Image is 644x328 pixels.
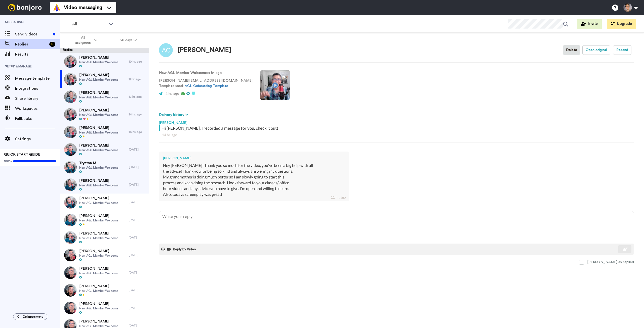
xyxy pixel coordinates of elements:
span: New AGL Member Welcome [79,324,118,328]
a: [PERSON_NAME]New AGL Member Welcome[DATE] [60,264,149,282]
div: [DATE] [129,218,146,222]
div: [PERSON_NAME] [178,46,231,54]
button: All assignees [61,33,108,47]
p: [PERSON_NAME][EMAIL_ADDRESS][DOMAIN_NAME] Template used: [159,78,253,89]
a: [PERSON_NAME]New AGL Member Welcome[DATE] [60,282,149,299]
button: Reply by Video [167,246,197,253]
img: vm-color.svg [53,4,61,12]
a: AGL Onboarding Template [185,84,228,88]
span: [PERSON_NAME] [79,319,118,324]
div: 14 hr. ago [129,130,146,134]
button: Resend [613,45,631,55]
span: [PERSON_NAME] [79,301,118,306]
div: Replies [60,48,149,53]
span: New AGL Member Welcome [79,271,118,275]
img: send-white.svg [622,247,628,251]
span: New AGL Member Welcome [79,254,118,258]
span: Collapse menu [23,315,43,319]
img: 03c1dc23-d466-405b-8dec-b6951a0b890b-thumb.jpg [64,196,77,209]
span: Trynton M [79,161,118,166]
div: 11 hr. ago [331,195,346,200]
span: [PERSON_NAME] [79,249,118,254]
img: 7c5b25fc-8062-4945-bc11-a95ca4301693-thumb.jpg [64,55,77,68]
span: New AGL Member Welcome [79,166,118,170]
span: [PERSON_NAME] [79,108,118,113]
div: [DATE] [129,306,146,310]
img: faec18ea-af50-4331-b093-55ccb2440da7-thumb.jpg [64,302,77,314]
span: New AGL Member Welcome [79,289,118,293]
button: Delete [563,45,580,55]
img: 88b0183d-0f62-4001-8c57-1a525323e4c7-thumb.jpg [64,178,77,191]
span: New AGL Member Welcome [79,236,118,240]
a: [PERSON_NAME]New AGL Member Welcome[DATE] [60,229,149,246]
span: [PERSON_NAME] [79,231,118,236]
div: [DATE] [129,288,146,292]
div: Hey [PERSON_NAME]! Thank you so much for the video, you've been a big help with all the advice! T... [163,163,345,197]
button: 60 days [108,36,148,45]
span: [PERSON_NAME] [79,213,118,218]
a: [PERSON_NAME]New AGL Member Welcome11 hr. ago [60,70,149,88]
div: 14 hr. ago [129,112,146,116]
strong: New AGL Member Welcome [159,71,206,75]
a: [PERSON_NAME]New AGL Member Welcome[DATE] [60,299,149,317]
div: Hi [PERSON_NAME], I recorded a message for you, check it out! [162,125,633,131]
span: Video messaging [64,4,102,11]
button: Invite [577,19,602,29]
span: [PERSON_NAME] [79,284,118,289]
span: New AGL Member Welcome [79,60,118,64]
span: QUICK START GUIDE [4,153,40,156]
img: Image of Angela Cantrell [159,43,173,57]
span: New AGL Member Welcome [79,306,118,310]
div: 14 hr. ago [162,132,631,137]
span: New AGL Member Welcome [79,218,118,222]
span: New AGL Member Welcome [79,78,118,82]
button: Open original [582,45,610,55]
button: Upgrade [607,19,636,29]
a: [PERSON_NAME]New AGL Member Welcome[DATE] [60,211,149,229]
span: [PERSON_NAME] [79,90,118,95]
span: New AGL Member Welcome [79,113,118,117]
span: New AGL Member Welcome [79,201,118,205]
span: New AGL Member Welcome [79,148,118,152]
span: Results [15,51,60,57]
img: 26cad6b5-7554-4247-9d1a-00569f96efa5-thumb.jpg [64,249,77,261]
div: [DATE] [129,183,146,187]
div: 8 [49,42,55,47]
img: bj-logo-header-white.svg [6,4,44,11]
a: [PERSON_NAME]New AGL Member Welcome[DATE] [60,246,149,264]
span: Settings [15,136,60,142]
span: 14 hr. ago [164,92,179,96]
img: 44f36427-4b21-4c5b-96e5-52d4da63d18a-thumb.jpg [64,266,77,279]
button: Collapse menu [13,313,47,320]
img: 40b7a9d2-4211-4449-97c3-d7adc3cfabb5-thumb.jpg [64,284,77,297]
div: [DATE] [129,165,146,169]
span: Fallbacks [15,116,60,122]
div: [DATE] [129,271,146,275]
button: Delivery history [159,112,190,118]
span: New AGL Member Welcome [79,95,118,99]
span: [PERSON_NAME] [79,143,118,148]
span: New AGL Member Welcome [79,130,118,134]
img: 66065d3c-83f9-40be-aecc-b8ef127d9c85-thumb.jpg [64,143,77,156]
div: [PERSON_NAME] [163,156,345,161]
div: [PERSON_NAME] [159,118,634,125]
span: [PERSON_NAME] [79,178,118,183]
div: [DATE] [129,253,146,257]
span: [PERSON_NAME] [79,55,118,60]
a: [PERSON_NAME]New AGL Member Welcome[DATE] [60,194,149,211]
div: [DATE] [129,148,146,152]
div: [DATE] [129,200,146,204]
div: 11 hr. ago [129,77,146,81]
a: Trynton MNew AGL Member Welcome[DATE] [60,158,149,176]
span: Share library [15,96,60,102]
span: [PERSON_NAME] [79,196,118,201]
span: All assignees [73,35,93,45]
a: [PERSON_NAME]New AGL Member Welcome10 hr. ago [60,53,149,70]
a: [PERSON_NAME]New AGL Member Welcome14 hr. ago [60,106,149,123]
span: Workspaces [15,106,60,112]
img: 1e7f2d51-e941-4355-98e3-bf6ff33f96f4-thumb.jpg [64,214,77,226]
img: 8a99288f-4f95-467c-8846-65c401331910-thumb.jpg [64,73,77,85]
a: [PERSON_NAME]New AGL Member Welcome[DATE] [60,141,149,158]
span: 100% [4,159,12,163]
